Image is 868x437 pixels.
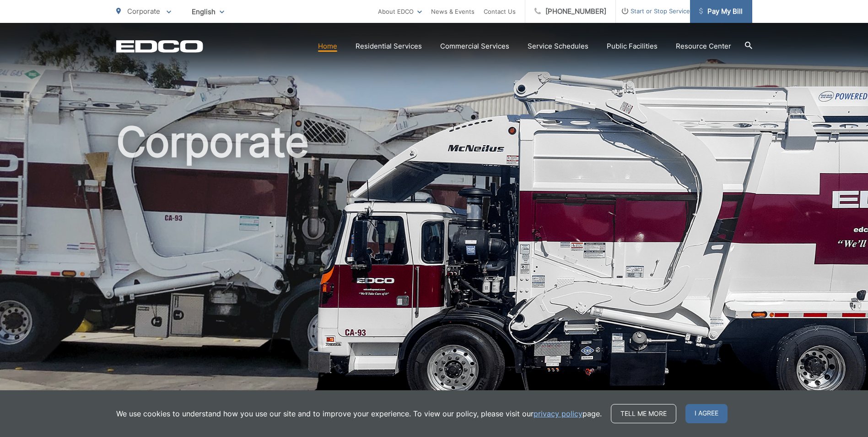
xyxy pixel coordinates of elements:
[699,6,743,17] span: Pay My Bill
[318,41,337,52] a: Home
[431,6,474,17] a: News & Events
[528,41,588,52] a: Service Schedules
[611,404,676,423] a: Tell me more
[607,41,658,52] a: Public Facilities
[127,7,160,16] span: Corporate
[676,41,731,52] a: Resource Center
[185,4,231,20] span: English
[116,408,602,419] p: We use cookies to understand how you use our site and to improve your experience. To view our pol...
[534,408,582,419] a: privacy policy
[685,404,728,423] span: I agree
[440,41,509,52] a: Commercial Services
[116,40,203,53] a: EDCD logo. Return to the homepage.
[484,6,516,17] a: Contact Us
[116,119,752,409] h1: Corporate
[356,41,422,52] a: Residential Services
[378,6,422,17] a: About EDCO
